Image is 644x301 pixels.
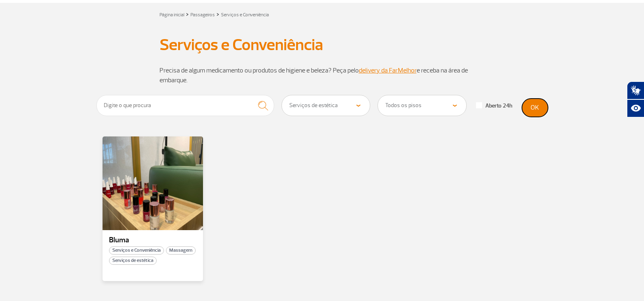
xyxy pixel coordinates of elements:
[359,66,417,75] a: delivery da FarMelhor
[166,246,196,255] span: Massagem
[159,38,485,52] h1: Serviços e Conveniência
[627,81,644,99] button: Abrir tradutor de língua de sinais.
[109,246,164,255] span: Serviços e Conveniência
[216,9,219,19] a: >
[109,257,157,265] span: Serviços de estética
[476,102,512,110] label: Aberto 24h
[221,12,269,18] a: Serviços e Conveniência
[96,95,275,116] input: Digite o que procura
[159,66,485,85] p: Precisa de algum medicamento ou produtos de higiene e beleza? Peça pelo e receba na área de embar...
[159,12,184,18] a: Página inicial
[627,99,644,117] button: Abrir recursos assistivos.
[522,99,548,117] button: OK
[190,12,215,18] a: Passageiros
[109,236,197,244] p: Bluma
[186,9,189,19] a: >
[627,81,644,117] div: Plugin de acessibilidade da Hand Talk.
